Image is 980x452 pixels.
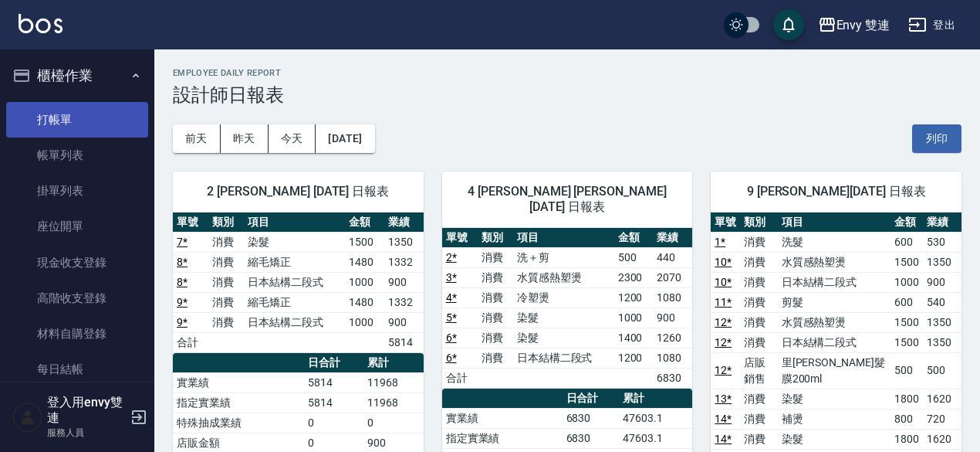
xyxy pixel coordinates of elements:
td: 0 [363,413,424,433]
button: 列印 [912,124,961,153]
td: 染髮 [778,389,891,409]
td: 1200 [614,348,654,368]
td: 1080 [653,287,692,308]
td: 1000 [614,308,654,328]
th: 日合計 [304,353,363,373]
th: 金額 [890,212,923,233]
th: 金額 [345,212,384,233]
td: 消費 [208,232,244,252]
td: 1260 [653,328,692,348]
td: 消費 [740,429,777,449]
td: 2300 [614,267,654,287]
a: 高階收支登錄 [6,280,148,316]
td: 11968 [363,393,424,413]
td: 消費 [740,332,777,352]
td: 500 [923,352,961,389]
td: 消費 [740,232,777,252]
h2: Employee Daily Report [173,68,961,78]
h3: 設計師日報表 [173,84,961,106]
td: 1480 [345,252,384,272]
td: 指定實業績 [173,393,304,413]
td: 消費 [478,308,513,328]
td: 日本結構二段式 [778,332,891,352]
td: 1800 [890,429,923,449]
th: 類別 [208,212,244,233]
td: 900 [384,312,424,332]
th: 累計 [619,389,692,409]
td: 440 [653,247,692,267]
button: 前天 [173,124,221,153]
th: 單號 [711,212,740,233]
td: 500 [614,247,654,267]
th: 業績 [384,212,424,233]
td: 0 [304,413,363,433]
td: 縮毛矯正 [244,252,345,272]
td: 水質感熱塑燙 [513,267,614,287]
th: 累計 [363,353,424,373]
td: 5814 [384,332,424,352]
td: 消費 [208,252,244,272]
td: 補燙 [778,409,891,429]
a: 現金收支登錄 [6,245,148,280]
span: 9 [PERSON_NAME][DATE] 日報表 [729,184,943,199]
td: 剪髮 [778,292,891,312]
td: 日本結構二段式 [244,312,345,332]
img: Logo [19,14,63,33]
th: 業績 [653,228,692,248]
td: 47603.1 [619,408,692,428]
td: 900 [653,308,692,328]
td: 600 [890,232,923,252]
td: 47603.1 [619,428,692,448]
td: 實業績 [173,372,304,393]
td: 720 [923,409,961,429]
th: 項目 [244,212,345,233]
button: 今天 [269,124,316,153]
a: 打帳單 [6,102,148,138]
td: 1400 [614,328,654,348]
button: 昨天 [221,124,269,153]
a: 座位開單 [6,209,148,244]
th: 類別 [740,212,777,233]
td: 消費 [478,267,513,287]
td: 1000 [890,272,923,292]
h5: 登入用envy雙連 [47,395,126,426]
td: 6830 [653,368,692,388]
td: 消費 [478,287,513,308]
td: 洗髮 [778,232,891,252]
td: 6830 [563,408,620,428]
div: Envy 雙連 [836,15,890,35]
td: 消費 [478,328,513,348]
td: 1500 [345,232,384,252]
span: 4 [PERSON_NAME] [PERSON_NAME][DATE] 日報表 [461,184,674,215]
th: 單號 [442,228,478,248]
th: 項目 [778,212,891,233]
td: 消費 [740,312,777,332]
td: 消費 [208,312,244,332]
a: 材料自購登錄 [6,316,148,352]
td: 消費 [740,252,777,272]
td: 消費 [208,272,244,292]
a: 每日結帳 [6,352,148,387]
a: 帳單列表 [6,138,148,173]
td: 500 [890,352,923,389]
td: 900 [384,272,424,292]
th: 單號 [173,212,208,233]
p: 服務人員 [47,426,126,440]
td: 5814 [304,372,363,393]
td: 900 [923,272,961,292]
td: 600 [890,292,923,312]
td: 消費 [208,292,244,312]
th: 項目 [513,228,614,248]
td: 1000 [345,312,384,332]
td: 日本結構二段式 [513,348,614,368]
table: a dense table [173,212,424,353]
td: 1350 [923,252,961,272]
td: 1480 [345,292,384,312]
td: 5814 [304,393,363,413]
td: 1332 [384,292,424,312]
td: 1500 [890,252,923,272]
td: 1332 [384,252,424,272]
td: 染髮 [244,232,345,252]
td: 1620 [923,389,961,409]
td: 1200 [614,287,654,308]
